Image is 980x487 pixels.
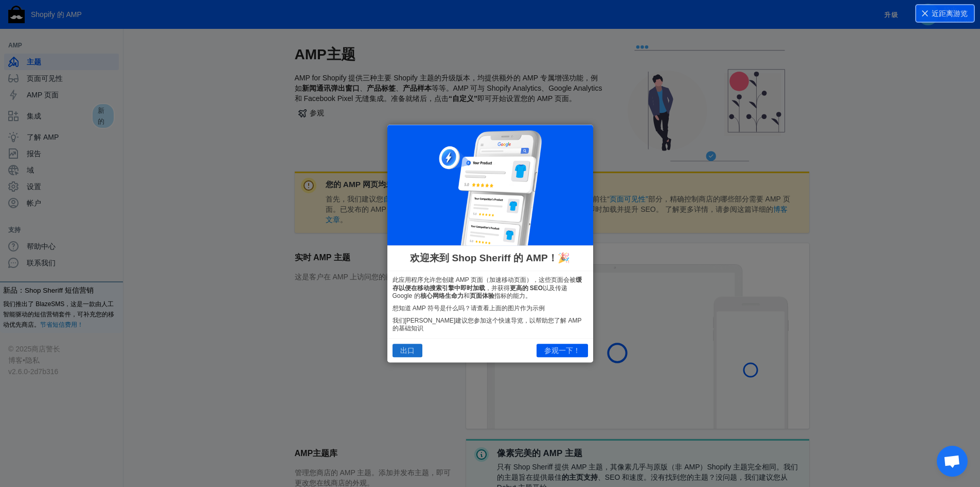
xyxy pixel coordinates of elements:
[439,130,542,246] img: phone-google_300x337.png
[393,277,576,284] font: 此应用程序允许您创建 AMP 页面（加速移动页面），这些页面会被
[494,293,531,300] font: 指标的能力。
[510,284,543,292] font: 更高的 SEO
[470,293,494,300] font: 页面体验
[400,346,415,355] font: 出口
[393,277,582,292] font: 缓存以便在移动搜索引擎中即时加载
[544,346,580,355] font: 参观一下！
[485,284,510,292] font: ，并获得
[393,317,582,332] font: 我们[PERSON_NAME]建议您参加这个快速导览，以帮助您了解 AMP 的基础知识
[537,344,588,357] button: 参观一下！
[932,9,968,18] font: 近距离游览
[410,253,570,264] font: 欢迎来到 Shop Sheriff 的 AMP！🎉
[393,284,568,300] font: 以及传递 Google 的
[393,305,545,312] font: 想知道 AMP 符号是什么吗？请查看上面的图片作为示例
[464,293,470,300] font: 和
[420,293,464,300] font: 核心网络生命力
[937,446,968,477] div: 开放式聊天
[393,344,422,357] button: 出口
